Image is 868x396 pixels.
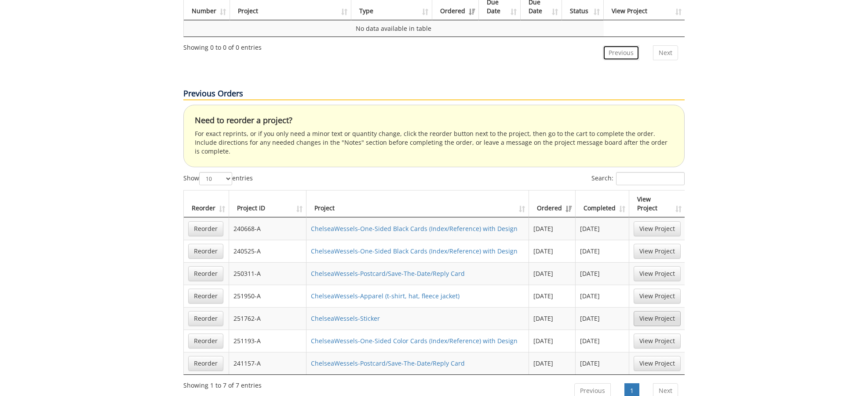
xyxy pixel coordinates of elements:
[311,359,465,367] a: ChelseaWessels-Postcard/Save-The-Date/Reply Card
[653,45,678,60] a: Next
[529,217,576,240] td: [DATE]
[576,285,629,307] td: [DATE]
[576,352,629,374] td: [DATE]
[229,307,306,330] td: 251762-A
[229,330,306,352] td: 251193-A
[634,244,681,259] a: View Project
[306,191,529,217] th: Project: activate to sort column ascending
[616,172,685,185] input: Search:
[183,88,685,100] p: Previous Orders
[188,289,223,304] a: Reorder
[576,191,629,217] th: Completed: activate to sort column ascending
[184,20,604,37] td: No data available in table
[529,240,576,262] td: [DATE]
[188,266,223,281] a: Reorder
[576,330,629,352] td: [DATE]
[529,330,576,352] td: [DATE]
[229,217,306,240] td: 240668-A
[529,191,576,217] th: Ordered: activate to sort column ascending
[195,129,673,156] p: For exact reprints, or if you only need a minor text or quantity change, click the reorder button...
[634,356,681,371] a: View Project
[629,191,685,217] th: View Project: activate to sort column ascending
[634,221,681,236] a: View Project
[311,247,518,255] a: ChelseaWessels-One-Sided Black Cards (Index/Reference) with Design
[229,191,306,217] th: Project ID: activate to sort column ascending
[529,262,576,285] td: [DATE]
[576,307,629,330] td: [DATE]
[634,266,681,281] a: View Project
[634,334,681,348] a: View Project
[529,307,576,330] td: [DATE]
[188,311,223,326] a: Reorder
[529,285,576,307] td: [DATE]
[229,262,306,285] td: 250311-A
[183,40,262,52] div: Showing 0 to 0 of 0 entries
[576,240,629,262] td: [DATE]
[195,116,673,125] h4: Need to reorder a project?
[188,334,223,348] a: Reorder
[591,172,685,185] label: Search:
[188,221,223,236] a: Reorder
[634,311,681,326] a: View Project
[184,191,229,217] th: Reorder: activate to sort column ascending
[229,240,306,262] td: 240525-A
[311,292,460,300] a: ChelseaWessels-Apparel (t-shirt, hat, fleece jacket)
[188,356,223,371] a: Reorder
[199,172,232,185] select: Showentries
[576,217,629,240] td: [DATE]
[634,289,681,304] a: View Project
[311,269,465,278] a: ChelseaWessels-Postcard/Save-The-Date/Reply Card
[603,45,639,60] a: Previous
[576,262,629,285] td: [DATE]
[311,337,518,345] a: ChelseaWessels-One-Sided Color Cards (Index/Reference) with Design
[311,314,380,323] a: ChelseaWessels-Sticker
[188,244,223,259] a: Reorder
[311,224,518,233] a: ChelseaWessels-One-Sided Black Cards (Index/Reference) with Design
[229,352,306,374] td: 241157-A
[183,378,262,390] div: Showing 1 to 7 of 7 entries
[183,172,253,185] label: Show entries
[229,285,306,307] td: 251950-A
[529,352,576,374] td: [DATE]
